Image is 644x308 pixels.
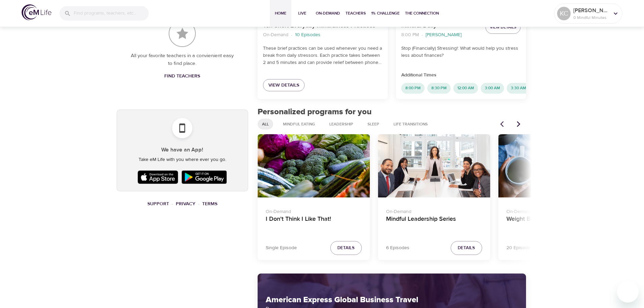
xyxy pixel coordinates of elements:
[316,10,340,17] span: On-Demand
[401,31,419,39] p: 8:00 PM
[176,201,195,207] a: Privacy
[279,121,319,127] span: Mindful Eating
[263,31,288,39] p: On-Demand
[485,21,521,34] button: View Details
[405,10,439,17] span: The Connection
[451,241,482,255] button: Details
[337,244,355,252] span: Details
[401,85,425,91] span: 8:00 PM
[617,281,639,303] iframe: Button to launch messaging window
[507,83,530,94] div: 3:30 AM
[573,15,609,21] p: 0 Mindful Minutes
[266,206,362,215] p: On-Demand
[263,45,382,66] p: These brief practices can be used whenever you need a break from daily stressors. Each practice t...
[180,169,229,186] img: Google Play Store
[453,83,478,94] div: 12:00 AM
[490,24,516,31] span: View Details
[363,121,383,127] span: Sleep
[426,31,461,39] p: [PERSON_NAME]
[496,117,511,132] button: Previous items
[263,30,382,40] nav: breadcrumb
[147,201,169,207] a: Support
[507,85,530,91] span: 3:30 AM
[268,81,299,90] span: View Details
[272,10,289,17] span: Home
[136,169,180,186] img: Apple App Store
[506,206,602,215] p: On-Demand
[279,119,319,129] div: Mindful Eating
[386,244,409,252] p: 6 Episodes
[291,30,292,40] li: ·
[389,121,432,127] span: Life Transitions
[481,85,504,91] span: 3:00 AM
[164,72,200,80] span: Find Teachers
[422,30,423,40] li: ·
[122,156,242,163] p: Take eM Life with you where ever you go.
[378,134,490,197] button: Mindful Leadership Series
[202,201,217,207] a: Terms
[172,199,173,209] li: ·
[401,72,521,79] p: Additional Times
[481,83,504,94] div: 3:00 AM
[198,199,199,209] li: ·
[511,117,526,132] button: Next items
[266,215,362,232] h4: I Don't Think I Like That!
[389,119,432,129] div: Life Transitions
[386,215,482,232] h4: Mindful Leadership Series
[162,70,203,82] a: Find Teachers
[325,121,357,127] span: Leadership
[22,4,51,20] img: logo
[169,20,196,47] img: Favorite Teachers
[258,107,526,117] h2: Personalized programs for you
[506,244,533,252] p: 20 Episodes
[294,10,310,17] span: Live
[401,45,521,59] p: Stop (Financially) Stressing!: What would help you stress less about finances?
[506,215,602,232] h4: Weight Balance for Life
[363,119,384,129] div: Sleep
[371,10,400,17] span: 1% Challenge
[401,83,425,94] div: 8:00 PM
[266,295,518,305] h2: American Express Global Business Travel
[258,121,273,127] span: All
[74,6,149,21] input: Find programs, teachers, etc...
[258,119,273,129] div: All
[263,79,305,92] a: View Details
[386,206,482,215] p: On-Demand
[325,119,358,129] div: Leadership
[498,134,611,197] button: Weight Balance for Life
[130,52,235,67] p: All your favorite teachers in a convienient easy to find place.
[573,6,609,15] p: [PERSON_NAME]
[295,31,320,39] p: 10 Episodes
[122,146,242,153] h5: We have an App!
[557,7,571,20] div: KC
[453,85,478,91] span: 12:00 AM
[117,199,248,209] nav: breadcrumb
[345,10,366,17] span: Teachers
[458,244,475,252] span: Details
[427,85,451,91] span: 8:30 PM
[266,244,297,252] p: Single Episode
[330,241,362,255] button: Details
[258,134,370,197] button: I Don't Think I Like That!
[401,30,480,40] nav: breadcrumb
[427,83,451,94] div: 8:30 PM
